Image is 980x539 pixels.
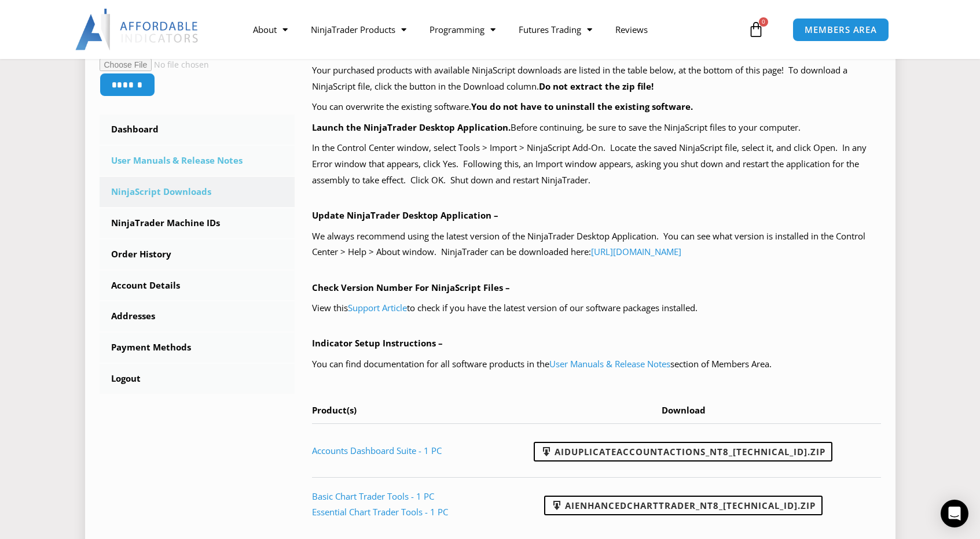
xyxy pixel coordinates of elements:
[100,301,295,331] a: Addresses
[549,358,670,370] a: User Manuals & Release Notes
[507,16,604,43] a: Futures Trading
[312,209,498,221] b: Update NinjaTrader Desktop Application –
[312,300,881,316] p: View this to check if you have the latest version of our software packages installed.
[471,101,693,112] b: You do not have to uninstall the existing software.
[312,490,434,502] a: Basic Chart Trader Tools - 1 PC
[312,121,511,133] b: Launch the NinjaTrader Desktop Application.
[539,80,654,92] b: Do not extract the zip file!
[241,16,745,43] nav: Menu
[805,25,877,34] span: MEMBERS AREA
[312,337,443,349] b: Indicator Setup Instructions –
[100,115,295,394] nav: Account pages
[100,364,295,394] a: Logout
[312,356,881,372] p: You can find documentation for all software products in the section of Members Area.
[100,177,295,207] a: NinjaScript Downloads
[534,442,832,462] a: AIDuplicateAccountActions_NT8_[TECHNICAL_ID].zip
[312,120,881,136] p: Before continuing, be sure to save the NinjaScript files to your computer.
[100,239,295,269] a: Order History
[100,208,295,238] a: NinjaTrader Machine IDs
[312,99,881,115] p: You can overwrite the existing software.
[731,13,781,46] a: 0
[100,146,295,176] a: User Manuals & Release Notes
[312,445,442,456] a: Accounts Dashboard Suite - 1 PC
[348,302,407,313] a: Support Article
[312,506,448,518] a: Essential Chart Trader Tools - 1 PC
[241,16,299,43] a: About
[75,9,200,50] img: LogoAI | Affordable Indicators – NinjaTrader
[941,500,968,527] div: Open Intercom Messenger
[792,18,889,42] a: MEMBERS AREA
[312,140,881,189] p: In the Control Center window, select Tools > Import > NinjaScript Add-On. Locate the saved NinjaS...
[312,62,881,95] p: Your purchased products with available NinjaScript downloads are listed in the table below, at th...
[312,228,881,261] p: We always recommend using the latest version of the NinjaTrader Desktop Application. You can see ...
[312,282,510,293] b: Check Version Number For NinjaScript Files –
[759,17,768,27] span: 0
[544,496,823,515] a: AIEnhancedChartTrader_NT8_[TECHNICAL_ID].zip
[100,333,295,363] a: Payment Methods
[100,271,295,301] a: Account Details
[100,115,295,145] a: Dashboard
[312,404,357,416] span: Product(s)
[604,16,659,43] a: Reviews
[418,16,507,43] a: Programming
[591,246,681,257] a: [URL][DOMAIN_NAME]
[299,16,418,43] a: NinjaTrader Products
[662,404,706,416] span: Download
